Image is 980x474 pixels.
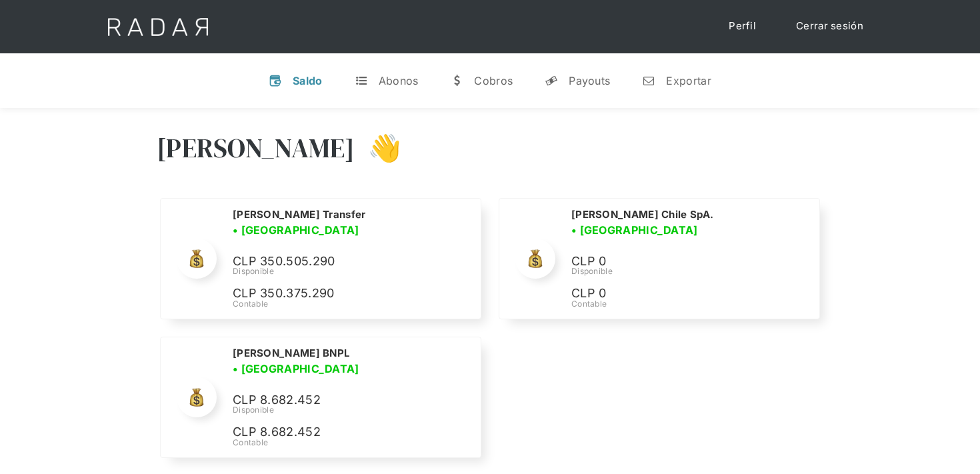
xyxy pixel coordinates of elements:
div: Payouts [569,74,610,87]
div: Cobros [474,74,513,87]
div: Disponible [233,265,465,277]
div: n [642,74,655,87]
h2: [PERSON_NAME] BNPL [233,347,349,360]
div: Exportar [666,74,711,87]
div: Contable [233,437,465,449]
h3: [PERSON_NAME] [157,131,355,165]
p: CLP 8.682.452 [233,423,433,442]
h3: • [GEOGRAPHIC_DATA] [233,222,359,238]
div: Abonos [379,74,419,87]
div: Disponible [571,265,803,277]
h3: • [GEOGRAPHIC_DATA] [571,222,698,238]
a: Cerrar sesión [783,13,877,39]
p: CLP 0 [571,284,771,303]
div: Contable [233,298,465,310]
p: CLP 350.505.290 [233,252,433,271]
div: Contable [571,298,803,310]
div: t [355,74,368,87]
p: CLP 0 [571,252,771,271]
div: y [545,74,558,87]
div: w [450,74,463,87]
p: CLP 8.682.452 [233,391,433,410]
h3: 👋 [355,131,401,165]
div: Saldo [293,74,323,87]
div: Disponible [233,404,465,416]
a: Perfil [715,13,769,39]
h2: [PERSON_NAME] Transfer [233,208,366,221]
h2: [PERSON_NAME] Chile SpA. [571,208,713,221]
h3: • [GEOGRAPHIC_DATA] [233,361,359,377]
p: CLP 350.375.290 [233,284,433,303]
div: v [269,74,282,87]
